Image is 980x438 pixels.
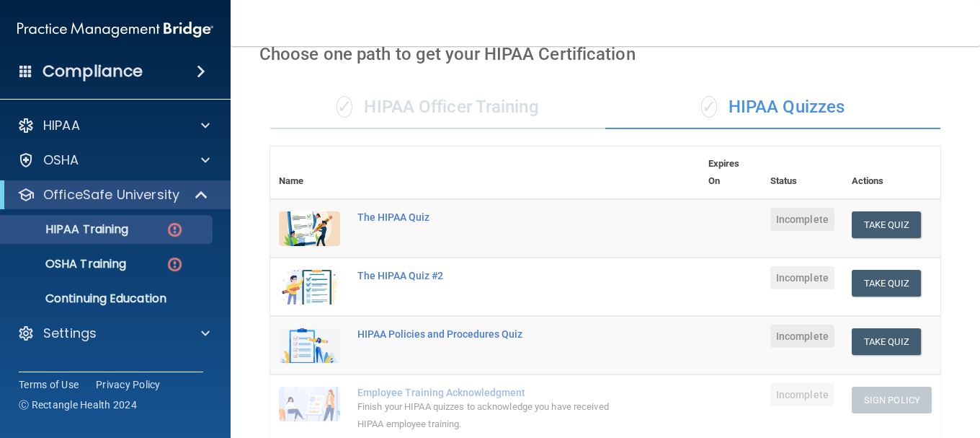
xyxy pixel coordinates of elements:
[9,222,128,237] p: HIPAA Training
[17,15,213,44] img: PMB logo
[852,211,921,238] button: Take Quiz
[770,208,834,231] span: Incomplete
[166,255,184,273] img: danger-circle.6113f641.png
[357,328,628,340] div: HIPAA Policies and Procedures Quiz
[770,383,834,406] span: Incomplete
[770,266,834,289] span: Incomplete
[43,152,79,169] p: OSHA
[43,325,97,342] p: Settings
[357,398,628,433] div: Finish your HIPAA quizzes to acknowledge you have received HIPAA employee training.
[43,117,80,134] p: HIPAA
[17,117,210,134] a: HIPAA
[700,146,762,199] th: Expires On
[19,398,137,412] span: Ⓒ Rectangle Health 2024
[337,96,352,118] span: ✓
[17,325,210,342] a: Settings
[762,146,843,199] th: Status
[96,377,161,392] a: Privacy Policy
[259,33,951,75] div: Choose one path to get your HIPAA Certification
[43,61,143,82] h4: Compliance
[357,270,628,281] div: The HIPAA Quiz #2
[701,96,717,118] span: ✓
[852,270,921,297] button: Take Quiz
[605,86,940,129] div: HIPAA Quizzes
[9,292,206,306] p: Continuing Education
[166,221,184,239] img: danger-circle.6113f641.png
[908,338,963,393] iframe: Drift Widget Chat Controller
[852,387,932,413] button: Sign Policy
[270,146,349,199] th: Name
[852,328,921,355] button: Take Quiz
[770,325,834,348] span: Incomplete
[270,86,605,129] div: HIPAA Officer Training
[357,387,628,398] div: Employee Training Acknowledgment
[17,152,210,169] a: OSHA
[843,146,940,199] th: Actions
[19,377,79,392] a: Terms of Use
[9,257,126,271] p: OSHA Training
[17,186,209,203] a: OfficeSafe University
[357,211,628,223] div: The HIPAA Quiz
[43,186,179,203] p: OfficeSafe University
